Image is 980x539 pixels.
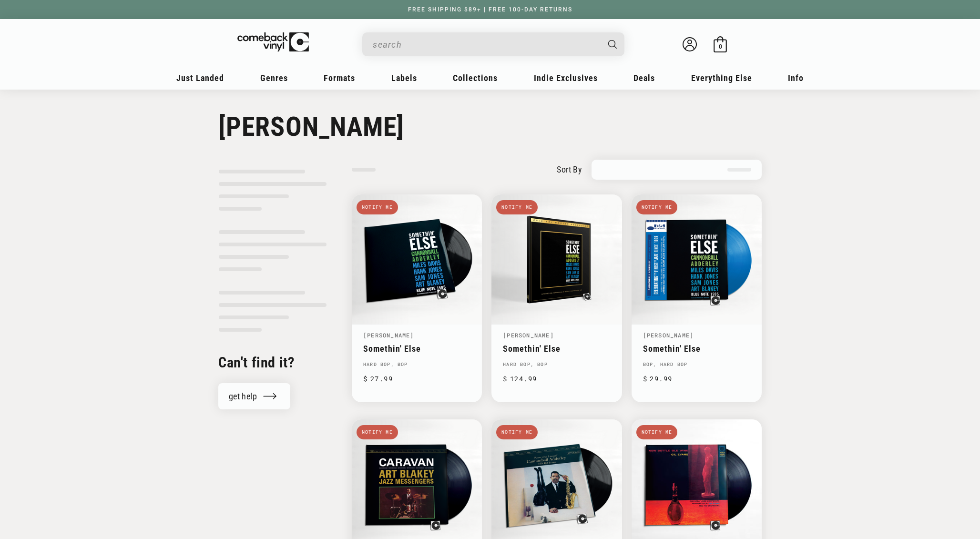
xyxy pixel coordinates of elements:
[557,163,582,176] label: sort by
[788,73,804,83] span: Info
[600,32,626,56] button: Search
[260,73,288,83] span: Genres
[534,73,598,83] span: Indie Exclusives
[373,35,599,54] input: search
[218,353,327,372] h2: Can't find it?
[391,73,417,83] span: Labels
[503,344,610,354] a: Somethin' Else
[363,331,414,339] a: [PERSON_NAME]
[643,344,750,354] a: Somethin' Else
[363,344,470,354] a: Somethin' Else
[398,6,582,13] a: FREE SHIPPING $89+ | FREE 100-DAY RETURNS
[503,331,554,339] a: [PERSON_NAME]
[362,32,624,56] div: Search
[324,73,355,83] span: Formats
[643,331,694,339] a: [PERSON_NAME]
[218,383,290,409] a: get help
[176,73,224,83] span: Just Landed
[633,73,655,83] span: Deals
[691,73,752,83] span: Everything Else
[719,43,722,50] span: 0
[453,73,498,83] span: Collections
[218,111,762,142] h1: [PERSON_NAME]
